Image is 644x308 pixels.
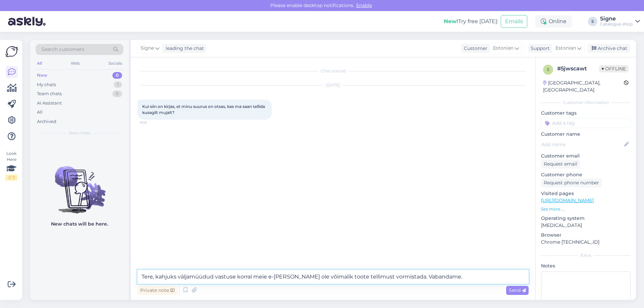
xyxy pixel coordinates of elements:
[37,90,62,97] div: Team chats
[541,141,623,148] input: Add name
[541,262,631,269] p: Notes
[541,100,631,106] div: Customer information
[541,152,631,160] p: Customer email
[541,110,631,117] p: Customer tags
[600,16,633,21] div: Signe
[509,287,526,293] span: Send
[541,160,580,169] div: Request email
[444,17,498,25] div: Try free [DATE]:
[37,100,62,107] div: AI Assistant
[541,131,631,138] p: Customer name
[541,206,631,212] p: See more ...
[114,81,122,88] div: 1
[5,175,17,181] div: 2 / 3
[588,17,597,26] div: S
[501,15,527,28] button: Emails
[69,59,81,68] div: Web
[600,21,633,27] div: Catalogue-shop
[541,118,631,128] input: Add a tag
[37,72,47,79] div: New
[541,197,594,203] a: [URL][DOMAIN_NAME]
[36,59,43,68] div: All
[37,109,43,116] div: All
[138,82,529,88] div: [DATE]
[541,232,631,239] p: Browser
[543,79,624,94] div: [GEOGRAPHIC_DATA], [GEOGRAPHIC_DATA]
[557,65,599,73] div: # 5jwscawt
[141,45,154,52] span: Signe
[138,270,529,284] textarea: Tere, kahjuks väljamüüdud vastuse korral meie e-[PERSON_NAME] ole võimalik toote tellimust vormis...
[541,178,602,187] div: Request phone number
[541,222,631,229] p: [MEDICAL_DATA]
[541,171,631,178] p: Customer phone
[37,118,56,125] div: Archived
[138,286,177,295] div: Private note
[37,81,56,88] div: My chats
[30,154,129,214] img: No chats
[541,215,631,222] p: Operating system
[493,45,514,52] span: Estonian
[588,44,630,53] div: Archive chat
[5,150,17,181] div: Look Here
[535,15,572,27] div: Online
[354,2,374,8] span: Enable
[528,45,550,52] div: Support
[461,45,487,52] div: Customer
[142,104,266,115] span: Kui siin on kirjas, et minu suurus on otsas, kas ma saan tellida kusagilt mujalt?
[541,190,631,197] p: Visited pages
[42,46,84,53] span: Search customers
[107,59,123,68] div: Socials
[138,68,529,74] div: Chat started
[69,130,90,136] span: New chats
[547,67,549,72] span: 5
[140,120,165,125] span: 9:08
[600,16,640,27] a: SigneCatalogue-shop
[599,65,629,72] span: Offline
[163,45,204,52] div: leading the chat
[51,221,108,228] p: New chats will be here.
[444,18,458,24] b: New!
[541,239,631,246] p: Chrome [TECHNICAL_ID]
[112,72,122,79] div: 0
[5,45,18,58] img: Askly Logo
[112,90,122,97] div: 0
[555,45,576,52] span: Estonian
[541,252,631,258] div: Extra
